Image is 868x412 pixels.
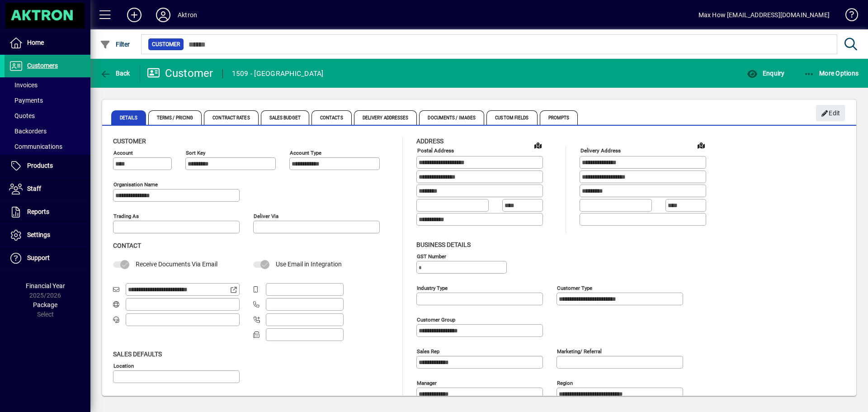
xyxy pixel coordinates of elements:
span: Quotes [9,112,35,119]
span: Custom Fields [486,110,537,125]
mat-label: Customer group [417,316,455,322]
a: Settings [5,224,90,246]
button: Edit [816,105,845,121]
span: Delivery Addresses [354,110,417,125]
a: View on map [694,138,708,152]
span: Back [100,70,130,77]
mat-label: Location [113,362,134,369]
a: Communications [5,139,90,154]
button: More Options [802,65,861,81]
button: Profile [149,7,178,23]
span: Address [416,137,443,145]
a: Payments [5,93,90,108]
app-page-header-button: Back [90,65,140,81]
span: Filter [100,41,130,48]
span: Sales defaults [113,350,162,358]
mat-label: Sort key [186,150,205,156]
div: Max How [EMAIL_ADDRESS][DOMAIN_NAME] [698,8,830,22]
span: Backorders [9,128,47,135]
span: Communications [9,143,62,150]
mat-label: Industry type [417,284,448,291]
span: Details [111,110,146,125]
mat-label: Account [113,150,133,156]
span: Package [33,301,57,308]
span: More Options [804,70,859,77]
span: Edit [821,106,840,121]
span: Payments [9,97,43,104]
span: Contacts [311,110,352,125]
a: Products [5,155,90,177]
span: Home [27,39,44,46]
span: Settings [27,231,50,238]
a: Home [5,32,90,54]
span: Products [27,162,53,169]
span: Terms / Pricing [148,110,202,125]
mat-label: Organisation name [113,181,158,188]
a: Reports [5,201,90,223]
a: Knowledge Base [839,2,857,31]
mat-label: Customer type [557,284,592,291]
div: Aktron [178,8,197,22]
span: Documents / Images [419,110,484,125]
mat-label: Manager [417,379,437,386]
a: Backorders [5,123,90,139]
span: Enquiry [747,70,784,77]
span: Staff [27,185,41,192]
span: Sales Budget [261,110,309,125]
span: Support [27,254,50,261]
button: Enquiry [745,65,787,81]
span: Customer [113,137,146,145]
mat-label: Sales rep [417,348,439,354]
a: Support [5,247,90,270]
mat-label: Trading as [113,213,139,219]
mat-label: GST Number [417,253,446,259]
button: Add [120,7,149,23]
a: Staff [5,178,90,200]
span: Contract Rates [204,110,258,125]
span: Invoices [9,81,38,89]
button: Filter [98,36,132,52]
span: Contact [113,242,141,249]
span: Receive Documents Via Email [136,260,217,268]
span: Reports [27,208,49,215]
mat-label: Region [557,379,573,386]
mat-label: Account Type [290,150,321,156]
span: Prompts [540,110,578,125]
a: View on map [531,138,545,152]
div: 1509 - [GEOGRAPHIC_DATA] [232,66,324,81]
mat-label: Deliver via [254,213,278,219]
div: Customer [147,66,213,81]
button: Back [98,65,132,81]
span: Customers [27,62,58,69]
span: Financial Year [26,282,65,289]
mat-label: Marketing/ Referral [557,348,602,354]
span: Business details [416,241,471,248]
a: Invoices [5,77,90,93]
span: Use Email in Integration [276,260,342,268]
a: Quotes [5,108,90,123]
span: Customer [152,40,180,49]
